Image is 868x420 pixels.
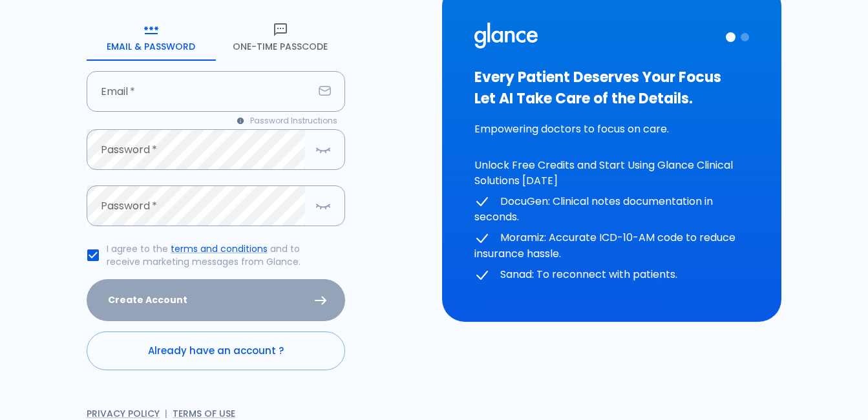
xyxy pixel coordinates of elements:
button: One-Time Passcode [216,14,345,61]
a: Privacy Policy [87,407,160,420]
a: Already have an account ? [87,331,345,370]
p: Unlock Free Credits and Start Using Glance Clinical Solutions [DATE] [474,158,750,189]
p: Sanad: To reconnect with patients. [474,267,750,283]
a: terms and conditions [171,242,268,255]
a: Terms of Use [173,407,235,420]
button: Password Instructions [229,112,345,130]
p: I agree to the and to receive marketing messages from Glance. [107,242,335,268]
button: Email & Password [87,14,216,61]
span: Password Instructions [250,114,337,127]
p: Moramiz: Accurate ICD-10-AM code to reduce insurance hassle. [474,230,750,262]
h3: Every Patient Deserves Your Focus Let AI Take Care of the Details. [474,67,750,109]
p: Empowering doctors to focus on care. [474,121,750,137]
p: DocuGen: Clinical notes documentation in seconds. [474,194,750,226]
span: | [165,407,167,420]
input: your.email@example.com [87,71,313,112]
